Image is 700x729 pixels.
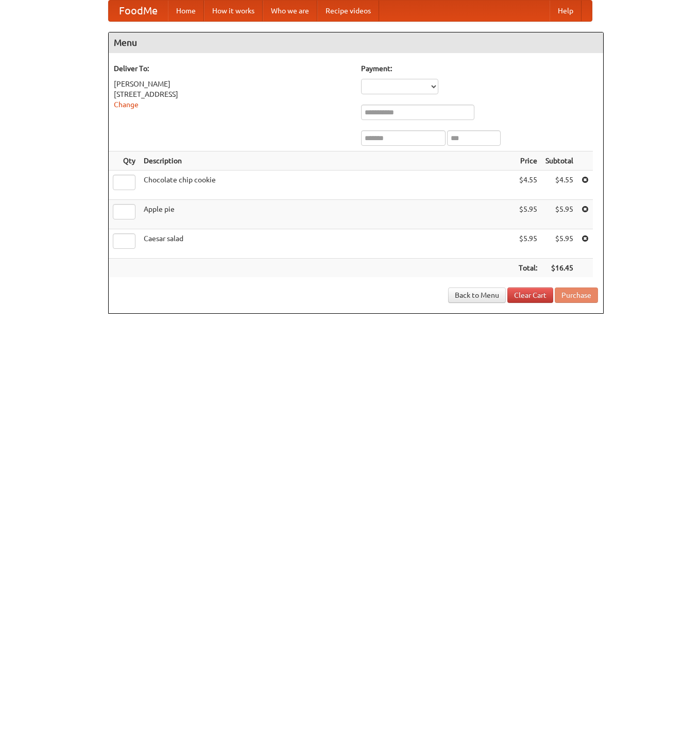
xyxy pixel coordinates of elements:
[555,287,598,303] button: Purchase
[109,32,603,53] h4: Menu
[109,1,168,21] a: FoodMe
[541,171,577,200] td: $4.55
[515,200,541,229] td: $5.95
[515,229,541,259] td: $5.95
[317,1,379,21] a: Recipe videos
[114,89,351,99] div: [STREET_ADDRESS]
[515,171,541,200] td: $4.55
[515,151,541,171] th: Price
[541,151,577,171] th: Subtotal
[140,171,515,200] td: Chocolate chip cookie
[507,287,553,303] a: Clear Cart
[168,1,204,21] a: Home
[550,1,582,21] a: Help
[140,151,515,171] th: Description
[140,200,515,229] td: Apple pie
[114,100,139,109] a: Change
[541,229,577,259] td: $5.95
[361,63,598,74] h5: Payment:
[263,1,317,21] a: Who we are
[114,63,351,74] h5: Deliver To:
[541,259,577,278] th: $16.45
[448,287,506,303] a: Back to Menu
[109,151,140,171] th: Qty
[114,79,351,89] div: [PERSON_NAME]
[515,259,541,278] th: Total:
[204,1,263,21] a: How it works
[541,200,577,229] td: $5.95
[140,229,515,259] td: Caesar salad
